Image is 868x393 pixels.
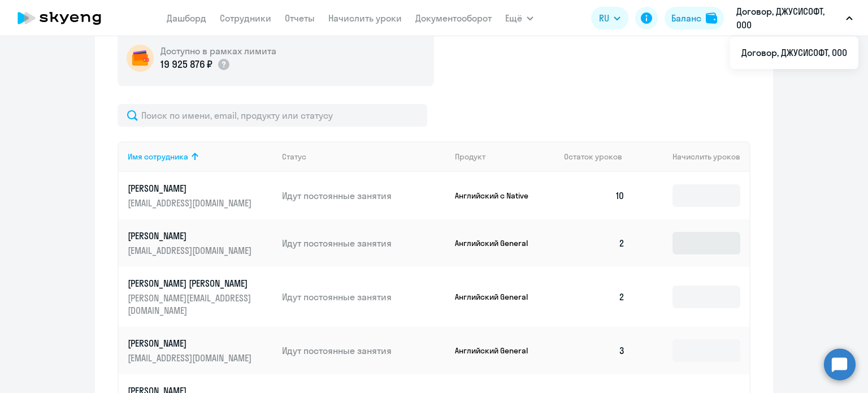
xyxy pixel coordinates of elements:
[128,152,188,162] div: Имя сотрудника
[128,277,254,290] p: [PERSON_NAME] [PERSON_NAME]
[167,12,206,24] a: Дашборд
[731,5,858,32] button: Договор, ДЖУСИСОФТ, ООО
[128,352,254,364] p: [EMAIL_ADDRESS][DOMAIN_NAME]
[455,292,540,302] p: Английский General
[564,152,634,162] div: Остаток уроков
[505,11,522,25] span: Ещё
[555,327,634,374] td: 3
[555,267,634,327] td: 2
[128,197,254,209] p: [EMAIL_ADDRESS][DOMAIN_NAME]
[671,11,701,25] div: Баланс
[127,45,154,72] img: wallet-circle.png
[282,291,446,303] p: Идут постоянные занятия
[128,244,254,257] p: [EMAIL_ADDRESS][DOMAIN_NAME]
[415,12,492,24] a: Документооборот
[455,152,555,162] div: Продукт
[128,337,273,364] a: [PERSON_NAME][EMAIL_ADDRESS][DOMAIN_NAME]
[591,7,628,29] button: RU
[282,189,446,202] p: Идут постоянные занятия
[128,230,273,257] a: [PERSON_NAME][EMAIL_ADDRESS][DOMAIN_NAME]
[599,11,609,25] span: RU
[455,238,540,248] p: Английский General
[128,292,254,317] p: [PERSON_NAME][EMAIL_ADDRESS][DOMAIN_NAME]
[118,104,427,127] input: Поиск по имени, email, продукту или статусу
[455,191,540,201] p: Английский с Native
[555,219,634,267] td: 2
[706,12,717,24] img: balance
[730,36,858,69] ul: Ещё
[555,172,634,219] td: 10
[160,45,276,57] h5: Доступно в рамках лимита
[128,182,254,195] p: [PERSON_NAME]
[282,152,306,162] div: Статус
[665,7,724,29] button: Балансbalance
[634,141,749,172] th: Начислить уроков
[505,7,533,29] button: Ещё
[128,182,273,209] a: [PERSON_NAME][EMAIL_ADDRESS][DOMAIN_NAME]
[282,344,446,357] p: Идут постоянные занятия
[128,277,273,317] a: [PERSON_NAME] [PERSON_NAME][PERSON_NAME][EMAIL_ADDRESS][DOMAIN_NAME]
[455,152,485,162] div: Продукт
[128,337,254,349] p: [PERSON_NAME]
[328,12,402,24] a: Начислить уроки
[220,12,271,24] a: Сотрудники
[282,237,446,249] p: Идут постоянные занятия
[128,152,273,162] div: Имя сотрудника
[564,152,622,162] span: Остаток уроков
[736,5,841,32] p: Договор, ДЖУСИСОФТ, ООО
[160,57,212,72] p: 19 925 876 ₽
[455,346,540,356] p: Английский General
[285,12,315,24] a: Отчеты
[282,152,446,162] div: Статус
[128,230,254,242] p: [PERSON_NAME]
